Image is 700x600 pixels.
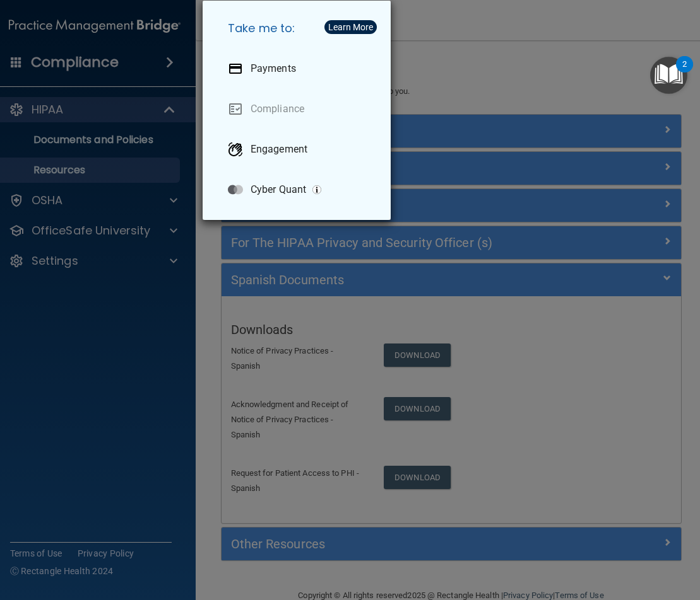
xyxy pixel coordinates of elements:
[251,62,296,75] p: Payments
[218,11,381,46] h5: Take me to:
[218,172,381,207] a: Cyber Quant
[682,64,687,81] div: 2
[324,20,377,34] button: Learn More
[637,513,685,561] iframe: Drift Widget Chat Controller
[218,132,381,167] a: Engagement
[251,183,306,196] p: Cyber Quant
[650,57,687,94] button: Open Resource Center, 2 new notifications
[328,23,373,32] div: Learn More
[218,51,381,86] a: Payments
[218,91,381,127] a: Compliance
[251,143,307,156] p: Engagement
